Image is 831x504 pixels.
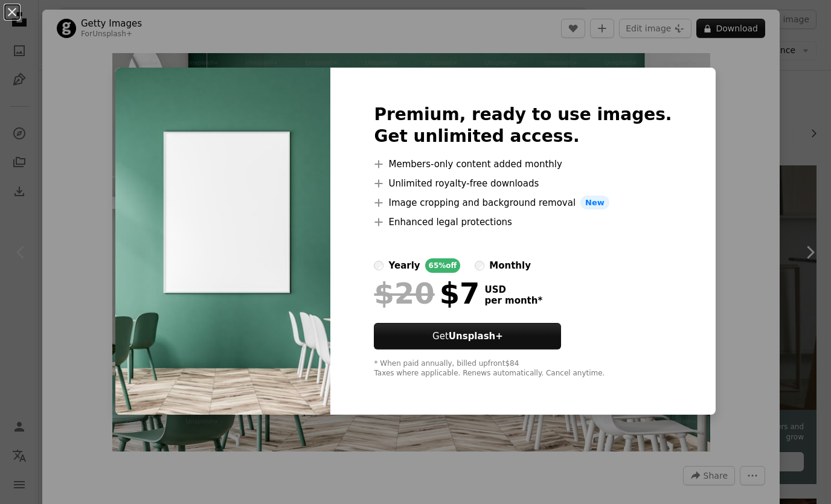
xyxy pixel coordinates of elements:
[484,284,542,295] span: USD
[374,359,672,378] div: * When paid annually, billed upfront $84 Taxes where applicable. Renews automatically. Cancel any...
[484,295,542,306] span: per month *
[374,261,383,270] input: yearly65%off
[425,258,461,273] div: 65% off
[489,258,531,273] div: monthly
[374,278,434,309] span: $20
[475,261,484,270] input: monthly
[374,278,480,309] div: $7
[449,331,503,342] strong: Unsplash+
[374,215,672,229] li: Enhanced legal protections
[115,68,330,415] img: premium_photo-1681487492845-1921303e091b
[374,196,672,210] li: Image cropping and background removal
[374,104,672,147] h2: Premium, ready to use images. Get unlimited access.
[374,323,561,349] button: GetUnsplash+
[374,176,672,191] li: Unlimited royalty-free downloads
[580,196,609,210] span: New
[388,258,420,273] div: yearly
[374,157,672,171] li: Members-only content added monthly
